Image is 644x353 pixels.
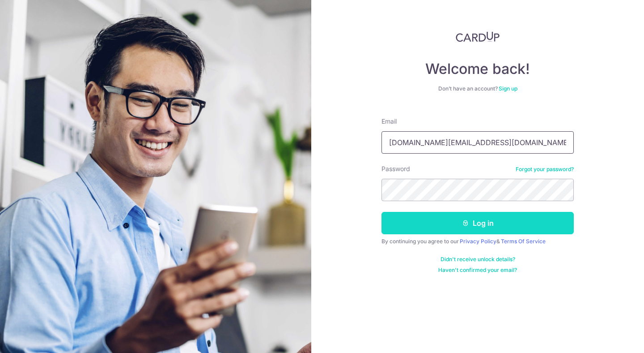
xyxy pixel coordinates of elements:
[381,60,574,78] h4: Welcome back!
[381,164,410,173] label: Password
[516,166,574,173] a: Forgot your password?
[381,212,574,234] button: Log in
[381,238,574,245] div: By continuing you agree to our &
[381,85,574,92] div: Don’t have an account?
[381,117,397,126] label: Email
[499,85,517,92] a: Sign up
[438,267,517,274] a: Haven't confirmed your email?
[460,238,496,245] a: Privacy Policy
[441,256,515,263] a: Didn't receive unlock details?
[501,238,546,245] a: Terms Of Service
[456,31,500,42] img: CardUp Logo
[381,131,574,154] input: Enter your Email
